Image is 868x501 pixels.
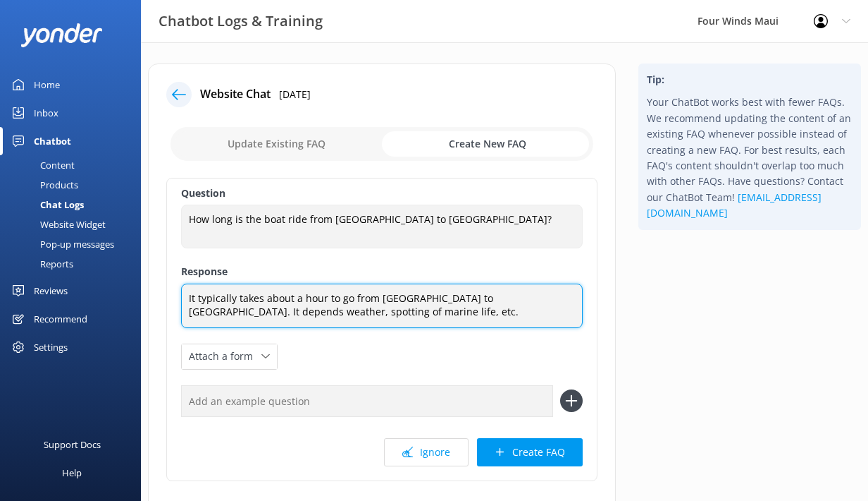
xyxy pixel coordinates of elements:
div: Pop-up messages [8,234,114,254]
p: [DATE] [279,87,311,102]
textarea: How long is the boat ride from [GEOGRAPHIC_DATA] to [GEOGRAPHIC_DATA]? [181,205,583,248]
a: Pop-up messages [8,234,141,254]
label: Response [181,264,583,279]
div: Help [62,459,82,487]
img: yonder-white-logo.png [21,23,102,47]
h4: Website Chat [200,85,271,104]
h4: Tip: [647,72,852,87]
div: Recommend [34,305,87,333]
p: Your ChatBot works best with fewer FAQs. We recommend updating the content of an existing FAQ whe... [647,95,852,221]
div: Reports [8,254,73,274]
div: Settings [34,333,68,361]
div: Inbox [34,99,58,127]
div: Website Widget [8,215,106,234]
button: Create FAQ [477,438,583,466]
span: Attach a form [189,349,261,364]
h3: Chatbot Logs & Training [159,10,323,32]
a: Website Widget [8,215,141,234]
div: Chat Logs [8,195,84,215]
div: Home [34,71,60,99]
div: Reviews [34,277,68,305]
a: Reports [8,254,141,274]
a: Products [8,175,141,195]
div: Content [8,155,75,175]
div: Support Docs [44,430,101,459]
a: Chat Logs [8,195,141,215]
label: Question [181,186,583,201]
button: Ignore [384,438,469,466]
textarea: It typically takes about a hour to go from [GEOGRAPHIC_DATA] to [GEOGRAPHIC_DATA]. It depends wea... [181,284,583,328]
input: Add an example question [181,385,553,417]
div: Products [8,175,78,195]
a: Content [8,155,141,175]
div: Chatbot [34,127,71,155]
